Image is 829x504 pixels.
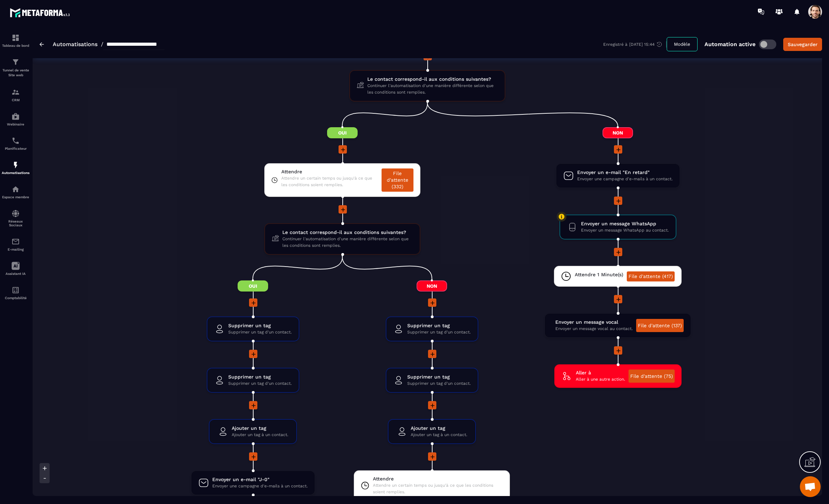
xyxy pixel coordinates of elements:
[576,376,625,383] span: Aller à une autre action.
[282,229,413,236] span: Le contact correspond-il aux conditions suivantes?
[2,195,29,199] p: Espace membre
[228,380,292,387] span: Supprimer un tag d'un contact.
[228,329,292,336] span: Supprimer un tag d'un contact.
[232,432,288,438] span: Ajouter un tag à un contact.
[2,219,29,227] p: Réseaux Sociaux
[627,271,675,281] a: File d'attente (417)
[11,112,20,121] img: automations
[602,127,633,138] span: Non
[2,180,29,204] a: automationsautomationsEspace membre
[11,209,20,218] img: social-network
[10,6,72,19] img: logo
[11,137,20,145] img: scheduler
[629,370,675,383] a: File d'attente (75)
[373,476,503,482] span: Attendre
[636,319,684,332] a: File d'attente (137)
[2,272,29,276] p: Assistant IA
[327,127,358,138] span: Oui
[2,44,29,47] p: Tableau de bord
[212,476,308,483] span: Envoyer un e-mail "J-0"
[555,319,633,325] span: Envoyer un message vocal
[2,83,29,107] a: formationformationCRM
[2,281,29,305] a: accountantaccountantComptabilité
[407,329,471,336] span: Supprimer un tag d'un contact.
[367,76,498,82] span: Le contact correspond-il aux conditions suivantes?
[53,41,97,47] a: Automatisations
[800,476,821,497] div: Open chat
[232,425,288,432] span: Ajouter un tag
[577,176,673,182] span: Envoyer une campagne d'e-mails à un contact.
[2,53,29,83] a: formationformationTunnel de vente Site web
[629,42,655,47] p: [DATE] 15:44
[407,374,471,380] span: Supprimer un tag
[704,41,755,47] p: Automation active
[407,380,471,387] span: Supprimer un tag d'un contact.
[2,247,29,251] p: E-mailing
[603,41,667,47] div: Enregistré à
[238,280,268,292] span: Oui
[11,237,20,246] img: email
[367,82,498,96] span: Continuer l'automatisation d'une manière différente selon que les conditions sont remplies.
[576,370,625,376] span: Aller à
[282,236,413,249] span: Continuer l'automatisation d'une manière différente selon que les conditions sont remplies.
[581,220,669,227] span: Envoyer un message WhatsApp
[2,98,29,102] p: CRM
[2,28,29,53] a: formationformationTableau de bord
[407,322,471,329] span: Supprimer un tag
[2,257,29,281] a: Assistant IA
[581,227,669,234] span: Envoyer un message WhatsApp au contact.
[228,322,292,329] span: Supprimer un tag
[411,425,467,432] span: Ajouter un tag
[212,483,308,489] span: Envoyer une campagne d'e-mails à un contact.
[783,38,822,51] button: Sauvegarder
[2,171,29,175] p: Automatisations
[411,432,467,438] span: Ajouter un tag à un contact.
[11,34,20,42] img: formation
[577,169,673,176] span: Envoyer un e-mail "En retard"
[11,185,20,193] img: automations
[228,374,292,380] span: Supprimer un tag
[417,280,447,292] span: Non
[101,41,103,47] span: /
[11,286,20,294] img: accountant
[555,325,633,332] span: Envoyer un message vocal au contact.
[11,88,20,96] img: formation
[788,41,818,48] div: Sauvegarder
[2,156,29,180] a: automationsautomationsAutomatisations
[11,161,20,169] img: automations
[373,482,503,495] span: Attendre un certain temps ou jusqu'à ce que les conditions soient remplies.
[281,175,378,188] span: Attendre un certain temps ou jusqu'à ce que les conditions soient remplies.
[2,232,29,257] a: emailemailE-mailing
[2,68,29,78] p: Tunnel de vente Site web
[40,42,44,46] img: arrow
[2,296,29,300] p: Comptabilité
[667,37,698,51] button: Modèle
[11,58,20,66] img: formation
[2,122,29,126] p: Webinaire
[2,147,29,150] p: Planificateur
[575,271,623,278] span: Attendre 1 Minute(s)
[2,131,29,156] a: schedulerschedulerPlanificateur
[2,107,29,131] a: automationsautomationsWebinaire
[382,168,413,192] a: File d'attente (332)
[281,168,378,175] span: Attendre
[2,204,29,232] a: social-networksocial-networkRéseaux Sociaux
